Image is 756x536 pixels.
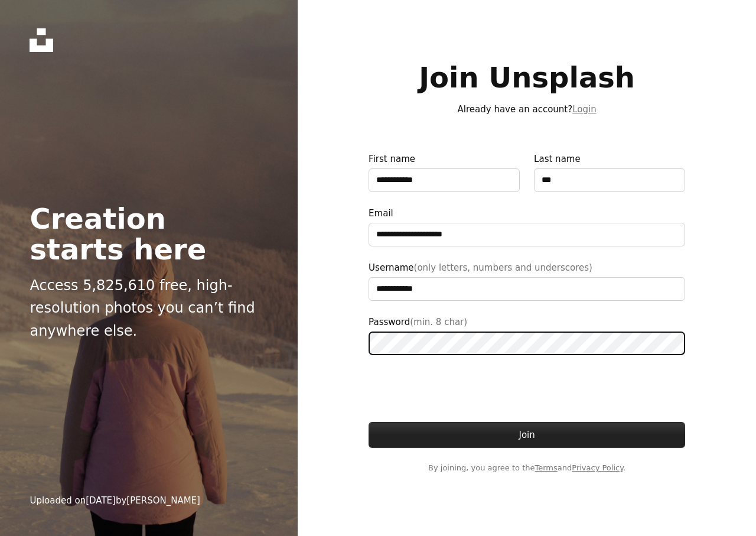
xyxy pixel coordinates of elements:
h2: Creation starts here [30,203,268,265]
a: Login [572,104,596,115]
h1: Join Unsplash [369,62,685,93]
p: Access 5,825,610 free, high-resolution photos you can’t find anywhere else. [30,274,268,342]
span: (only letters, numbers and underscores) [414,262,592,273]
input: Password(min. 8 char) [369,332,685,355]
label: Email [369,206,685,246]
label: Password [369,315,685,355]
input: Username(only letters, numbers and underscores) [369,277,685,301]
span: By joining, you agree to the and . [369,462,685,474]
a: Privacy Policy [572,463,623,472]
a: Terms [535,463,558,472]
input: First name [369,168,520,192]
a: Home — Unsplash [30,28,53,52]
time: February 20, 2025 at 5:10:00 AM GMT+5 [86,495,116,506]
input: Email [369,223,685,246]
label: Username [369,261,685,301]
p: Already have an account? [369,102,685,116]
label: Last name [534,152,685,192]
input: Last name [534,168,685,192]
button: Join [369,422,685,448]
label: First name [369,152,520,192]
span: (min. 8 char) [410,317,467,327]
div: Uploaded on by [PERSON_NAME] [30,493,200,508]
